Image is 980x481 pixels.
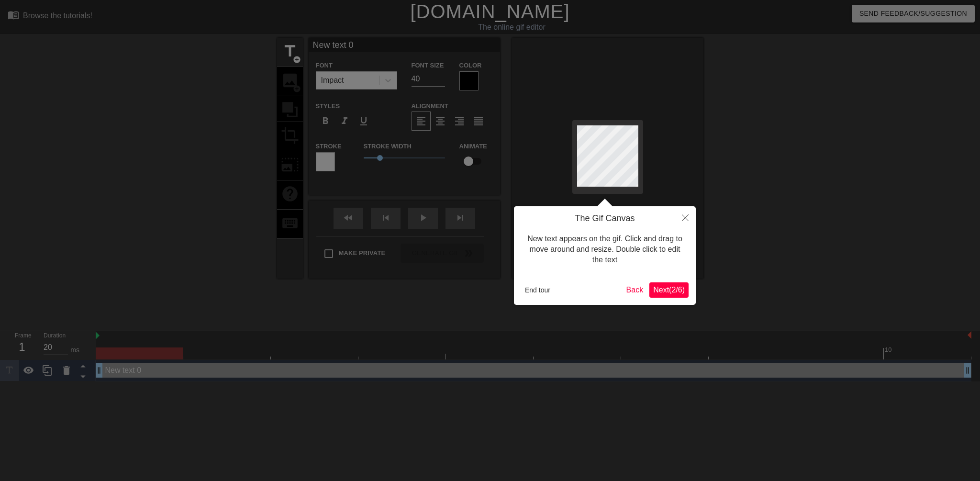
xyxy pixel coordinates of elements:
h4: The Gif Canvas [521,213,689,224]
button: Next [649,282,689,298]
button: Back [623,282,647,298]
span: Next ( 2 / 6 ) [653,286,685,294]
button: End tour [521,283,554,297]
button: Close [675,206,696,228]
div: New text appears on the gif. Click and drag to move around and resize. Double click to edit the text [521,224,689,275]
